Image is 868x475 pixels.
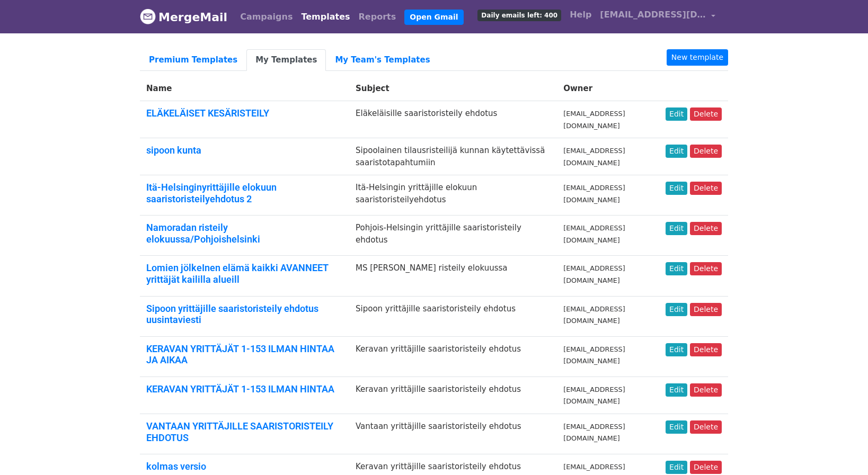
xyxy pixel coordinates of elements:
[690,303,722,316] a: Delete
[596,4,720,29] a: [EMAIL_ADDRESS][DOMAIN_NAME]
[565,4,596,25] a: Help
[666,182,687,195] a: Edit
[349,76,557,101] th: Subject
[690,107,722,121] a: Delete
[563,147,625,167] small: [EMAIL_ADDRESS][DOMAIN_NAME]
[563,264,625,284] small: [EMAIL_ADDRESS][DOMAIN_NAME]
[666,107,687,121] a: Edit
[404,10,463,25] a: Open Gmail
[563,110,625,130] small: [EMAIL_ADDRESS][DOMAIN_NAME]
[690,222,722,235] a: Delete
[690,343,722,356] a: Delete
[690,145,722,158] a: Delete
[349,175,557,216] td: Itä-Helsingin yrittäjille elokuun saaristoristeilyehdotus
[600,8,706,21] span: [EMAIL_ADDRESS][DOMAIN_NAME]
[666,222,687,235] a: Edit
[690,262,722,275] a: Delete
[690,383,722,397] a: Delete
[146,145,201,156] a: sipoon kunta
[666,343,687,356] a: Edit
[666,262,687,275] a: Edit
[666,383,687,397] a: Edit
[477,10,561,21] span: Daily emails left: 400
[140,8,156,24] img: MergeMail logo
[146,262,329,285] a: Lomien jölkeInen elämä kaikki AVANNEET yrittäjät kaililla alueill
[146,383,334,395] a: KERAVAN YRITTÄJÄT 1-153 ILMAN HINTAA
[140,76,349,101] th: Name
[563,224,625,244] small: [EMAIL_ADDRESS][DOMAIN_NAME]
[666,145,687,158] a: Edit
[146,420,333,443] a: VANTAAN YRITTÄJILLE SAARISTORISTEILY EHDOTUS
[146,107,269,119] a: ELÄKELÄISET KESÄRISTEILY
[146,222,260,245] a: Namoradan risteily elokuussa/Pohjoishelsinki
[563,184,625,204] small: [EMAIL_ADDRESS][DOMAIN_NAME]
[667,49,728,66] a: New template
[349,256,557,296] td: MS [PERSON_NAME] risteily elokuussa
[349,216,557,256] td: Pohjois-Helsingin yrittäjille saaristoristeily ehdotus
[246,49,326,71] a: My Templates
[349,377,557,414] td: Keravan yrittäjille saaristoristeily ehdotus
[666,461,687,474] a: Edit
[349,336,557,377] td: Keravan yrittäjille saaristoristeily ehdotus
[355,6,401,28] a: Reports
[349,101,557,138] td: Eläkeläisille saaristoristeily ehdotus
[563,345,625,365] small: [EMAIL_ADDRESS][DOMAIN_NAME]
[563,423,625,443] small: [EMAIL_ADDRESS][DOMAIN_NAME]
[690,420,722,434] a: Delete
[557,76,659,101] th: Owner
[690,461,722,474] a: Delete
[666,420,687,434] a: Edit
[563,305,625,325] small: [EMAIL_ADDRESS][DOMAIN_NAME]
[563,386,625,406] small: [EMAIL_ADDRESS][DOMAIN_NAME]
[146,343,334,366] a: KERAVAN YRITTÄJÄT 1-153 ILMAN HINTAA JA AIKAA
[140,6,227,28] a: MergeMail
[349,296,557,336] td: Sipoon yrittäjille saaristoristeily ehdotus
[297,6,354,28] a: Templates
[690,182,722,195] a: Delete
[473,4,565,25] a: Daily emails left: 400
[666,303,687,316] a: Edit
[146,303,318,326] a: Sipoon yrittäjille saaristoristeily ehdotus uusintaviesti
[349,414,557,454] td: Vantaan yrittäjille saaristoristeily ehdotus
[326,49,439,71] a: My Team's Templates
[236,6,297,28] a: Campaigns
[146,461,206,472] a: kolmas versio
[140,49,246,71] a: Premium Templates
[146,182,277,204] a: Itä-Helsinginyrittäjille elokuun saaristoristeilyehdotus 2
[349,138,557,175] td: Sipoolainen tilausristeilijä kunnan käytettävissä saaristotapahtumiin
